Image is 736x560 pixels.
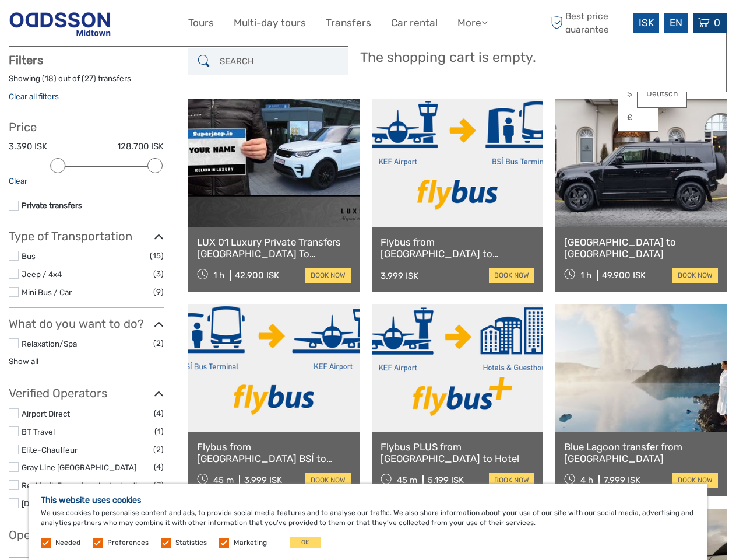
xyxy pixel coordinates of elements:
[22,269,62,279] a: Jeep / 4x4
[638,83,686,104] a: Deutsch
[244,475,282,485] div: 3.999 ISK
[9,229,164,243] h3: Type of Transportation
[290,537,321,548] button: OK
[175,538,207,548] label: Statistics
[154,478,164,492] span: (7)
[117,141,164,153] label: 128.700 ISK
[664,13,688,33] div: EN
[618,107,658,128] a: £
[22,463,136,472] a: Gray Line [GEOGRAPHIC_DATA]
[41,495,695,505] h5: This website uses cookies
[197,441,351,465] a: Flybus from [GEOGRAPHIC_DATA] BSÍ to [GEOGRAPHIC_DATA]
[9,9,111,37] img: Reykjavik Residence
[153,267,164,281] span: (3)
[153,337,164,350] span: (2)
[428,475,464,485] div: 5.199 ISK
[360,50,714,66] h3: The shopping cart is empty.
[107,538,149,548] label: Preferences
[153,443,164,456] span: (2)
[9,120,164,134] h3: Price
[9,73,164,91] div: Showing ( ) out of ( ) transfers
[22,288,72,297] a: Mini Bus / Car
[153,285,164,299] span: (9)
[564,236,718,260] a: [GEOGRAPHIC_DATA] to [GEOGRAPHIC_DATA]
[305,268,351,283] a: book now
[580,270,591,281] span: 1 h
[489,473,534,488] a: book now
[9,528,164,542] h3: Operators
[639,17,654,29] span: ISK
[326,15,371,32] a: Transfers
[9,176,164,187] div: Clear
[397,475,417,485] span: 45 m
[29,484,707,560] div: We use cookies to personalise content and ads, to provide social media features and to analyse ou...
[580,475,593,485] span: 4 h
[22,445,78,454] a: Elite-Chauffeur
[548,10,631,36] span: Best price guarantee
[9,386,164,400] h3: Verified Operators
[9,317,164,331] h3: What do you want to do?
[234,15,306,32] a: Multi-day tours
[45,73,54,84] label: 18
[9,92,59,101] a: Clear all filters
[22,499,83,508] a: [DOMAIN_NAME]
[234,538,267,548] label: Marketing
[154,460,164,474] span: (4)
[604,475,640,485] div: 7.999 ISK
[150,249,164,262] span: (15)
[9,53,43,67] strong: Filters
[16,20,132,30] p: We're away right now. Please check back later!
[381,236,534,260] a: Flybus from [GEOGRAPHIC_DATA] to [GEOGRAPHIC_DATA] BSÍ
[457,15,488,32] a: More
[215,51,354,72] input: SEARCH
[564,441,718,465] a: Blue Lagoon transfer from [GEOGRAPHIC_DATA]
[134,18,148,32] button: Open LiveChat chat widget
[197,236,351,260] a: LUX 01 Luxury Private Transfers [GEOGRAPHIC_DATA] To [GEOGRAPHIC_DATA]
[712,17,722,29] span: 0
[602,270,646,281] div: 49.900 ISK
[55,538,80,548] label: Needed
[9,356,38,366] a: Show all
[672,268,718,283] a: book now
[213,475,234,485] span: 45 m
[381,441,534,465] a: Flybus PLUS from [GEOGRAPHIC_DATA] to Hotel
[22,409,70,418] a: Airport Direct
[305,473,351,488] a: book now
[9,141,47,153] label: 3.390 ISK
[235,270,279,281] div: 42.900 ISK
[154,407,164,420] span: (4)
[489,268,534,283] a: book now
[188,15,214,32] a: Tours
[154,425,164,438] span: (1)
[672,473,718,488] a: book now
[22,201,82,210] a: Private transfers
[213,270,224,281] span: 1 h
[84,73,93,84] label: 27
[391,15,438,32] a: Car rental
[22,481,141,490] a: Reykjavik Excursions by Icelandia
[22,251,36,261] a: Bus
[22,339,77,348] a: Relaxation/Spa
[381,271,418,281] div: 3.999 ISK
[618,83,658,104] a: $
[22,427,55,436] a: BT Travel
